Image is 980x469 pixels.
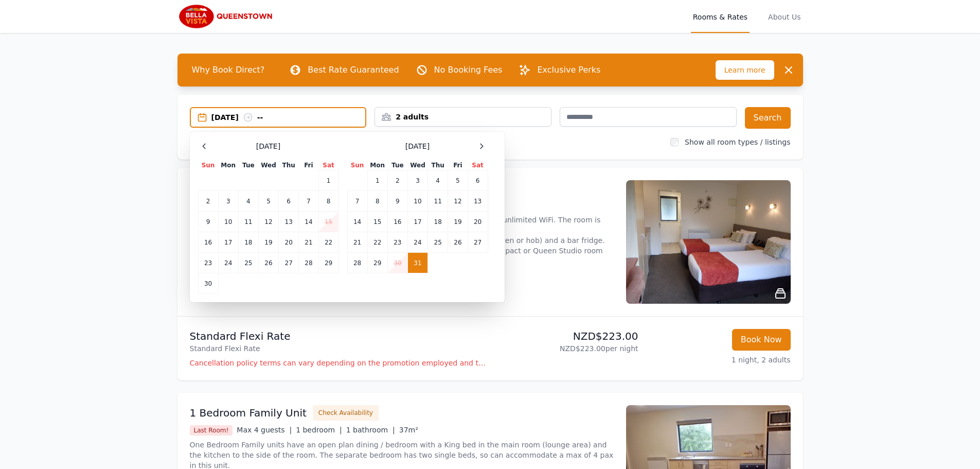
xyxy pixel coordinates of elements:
td: 7 [347,191,367,212]
td: 29 [318,253,338,273]
td: 17 [407,212,427,232]
td: 27 [468,232,488,253]
td: 4 [428,170,448,191]
td: 11 [428,191,448,212]
td: 15 [318,212,338,232]
th: Thu [279,161,299,170]
td: 2 [387,170,407,191]
td: 18 [238,232,258,253]
td: 8 [318,191,338,212]
td: 30 [198,273,218,294]
span: [DATE] [405,141,430,151]
td: 6 [468,170,488,191]
span: Learn more [716,60,774,80]
td: 25 [238,253,258,273]
td: 15 [367,212,387,232]
th: Sun [347,161,367,170]
span: [DATE] [256,141,280,151]
th: Sat [318,161,338,170]
td: 5 [258,191,278,212]
th: Wed [258,161,278,170]
div: 2 adults [375,112,551,122]
td: 13 [468,191,488,212]
td: 20 [468,212,488,232]
span: 37m² [399,426,418,434]
td: 18 [428,212,448,232]
td: 29 [367,253,387,273]
td: 9 [198,212,218,232]
td: 21 [299,232,318,253]
p: Best Rate Guaranteed [308,64,399,76]
p: No Booking Fees [434,64,503,76]
td: 20 [279,232,299,253]
p: Exclusive Perks [537,64,600,76]
td: 25 [428,232,448,253]
td: 2 [198,191,218,212]
td: 23 [387,232,407,253]
td: 13 [279,212,299,232]
th: Fri [448,161,468,170]
td: 31 [407,253,427,273]
td: 19 [448,212,468,232]
td: 28 [299,253,318,273]
td: 22 [318,232,338,253]
img: Bella Vista Queenstown [177,4,276,29]
td: 16 [387,212,407,232]
button: Book Now [732,329,791,351]
span: Why Book Direct? [184,60,273,80]
td: 3 [407,170,427,191]
td: 30 [387,253,407,273]
th: Wed [407,161,427,170]
th: Mon [367,161,387,170]
span: 1 bathroom | [346,426,395,434]
td: 10 [407,191,427,212]
label: Show all room types / listings [685,138,790,146]
td: 23 [198,253,218,273]
div: [DATE] -- [211,112,366,123]
th: Fri [299,161,318,170]
td: 3 [218,191,238,212]
td: 14 [299,212,318,232]
td: 22 [367,232,387,253]
td: 1 [367,170,387,191]
td: 17 [218,232,238,253]
p: Standard Flexi Rate [190,329,486,343]
td: 24 [407,232,427,253]
p: NZD$223.00 [494,329,638,343]
p: NZD$223.00 per night [494,343,638,354]
p: 1 night, 2 adults [647,355,791,365]
th: Sat [468,161,488,170]
td: 14 [347,212,367,232]
td: 8 [367,191,387,212]
button: Search [745,107,791,129]
td: 16 [198,232,218,253]
td: 12 [258,212,278,232]
td: 1 [318,170,338,191]
span: 1 bedroom | [296,426,342,434]
button: Check Availability [313,405,379,421]
td: 11 [238,212,258,232]
p: Cancellation policy terms can vary depending on the promotion employed and the time of stay of th... [190,358,486,368]
td: 21 [347,232,367,253]
th: Tue [387,161,407,170]
p: Standard Flexi Rate [190,343,486,354]
td: 24 [218,253,238,273]
td: 4 [238,191,258,212]
td: 6 [279,191,299,212]
td: 7 [299,191,318,212]
td: 10 [218,212,238,232]
td: 26 [448,232,468,253]
td: 12 [448,191,468,212]
td: 28 [347,253,367,273]
td: 26 [258,253,278,273]
h3: 1 Bedroom Family Unit [190,406,307,420]
span: Max 4 guests | [237,426,292,434]
th: Thu [428,161,448,170]
td: 9 [387,191,407,212]
span: Last Room! [190,425,233,436]
td: 19 [258,232,278,253]
th: Tue [238,161,258,170]
th: Sun [198,161,218,170]
td: 5 [448,170,468,191]
th: Mon [218,161,238,170]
